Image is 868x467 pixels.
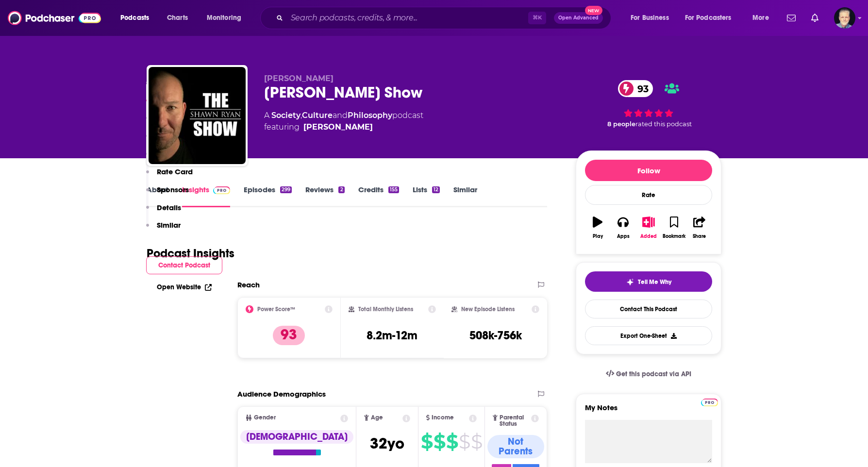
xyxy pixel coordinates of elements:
[487,435,544,458] div: Not Parents
[370,434,404,453] span: 32 yo
[413,185,440,207] a: Lists12
[783,10,800,26] a: Show notifications dropdown
[554,12,603,24] button: Open AdvancedNew
[367,328,417,343] h3: 8.2m-12m
[628,80,653,97] span: 93
[598,362,699,386] a: Get this podcast via API
[371,415,383,421] span: Age
[237,280,260,289] h2: Reach
[558,16,599,20] span: Open Advanced
[432,186,440,193] div: 12
[114,10,162,26] button: open menu
[264,121,423,133] span: featuring
[576,74,721,134] div: 93 8 peoplerated this podcast
[157,185,189,194] p: Sponsors
[240,430,353,444] div: [DEMOGRAPHIC_DATA]
[459,434,470,450] span: $
[237,389,326,399] h2: Audience Demographics
[834,7,855,29] button: Show profile menu
[471,434,482,450] span: $
[146,203,181,221] button: Details
[638,278,671,286] span: Tell Me Why
[146,256,222,274] button: Contact Podcast
[610,210,635,245] button: Apps
[640,233,657,239] div: Added
[693,233,706,239] div: Share
[421,434,433,450] span: $
[679,10,746,26] button: open menu
[461,306,515,313] h2: New Episode Listens
[120,11,149,25] span: Podcasts
[585,271,712,292] button: tell me why sparkleTell Me Why
[585,300,712,318] a: Contact This Podcast
[338,186,344,193] div: 2
[8,9,101,27] img: Podchaser - Follow, Share and Rate Podcasts
[146,185,189,203] button: Sponsors
[273,326,305,345] p: 93
[358,185,399,207] a: Credits155
[358,306,413,313] h2: Total Monthly Listens
[300,111,302,120] span: ,
[161,10,194,26] a: Charts
[446,434,458,450] span: $
[617,233,630,239] div: Apps
[616,370,691,378] span: Get this podcast via API
[585,185,712,205] div: Rate
[348,111,392,120] a: Philosophy
[157,283,212,291] a: Open Website
[607,120,635,128] span: 8 people
[453,185,477,207] a: Similar
[807,10,822,26] a: Show notifications dropdown
[834,7,855,29] span: Logged in as JonesLiterary
[271,111,300,120] a: Society
[585,403,712,420] label: My Notes
[254,415,276,421] span: Gender
[434,434,445,450] span: $
[287,10,528,26] input: Search podcasts, credits, & more...
[280,186,292,193] div: 299
[333,111,348,120] span: and
[618,80,653,97] a: 93
[264,74,334,83] span: [PERSON_NAME]
[432,415,454,421] span: Income
[663,233,685,239] div: Bookmark
[585,6,602,15] span: New
[585,326,712,345] button: Export One-Sheet
[305,185,344,207] a: Reviews2
[264,110,423,133] div: A podcast
[624,10,681,26] button: open menu
[469,328,522,343] h3: 508k-756k
[685,11,732,25] span: For Podcasters
[626,278,634,286] img: tell me why sparkle
[157,203,181,212] p: Details
[257,306,295,313] h2: Power Score™
[388,186,399,193] div: 155
[500,415,530,427] span: Parental Status
[701,397,718,406] a: Pro website
[302,111,333,120] a: Culture
[528,12,546,24] span: ⌘ K
[157,220,181,230] p: Similar
[635,120,692,128] span: rated this podcast
[752,11,769,25] span: More
[244,185,292,207] a: Episodes299
[146,220,181,238] button: Similar
[585,160,712,181] button: Follow
[269,7,620,29] div: Search podcasts, credits, & more...
[631,11,669,25] span: For Business
[200,10,254,26] button: open menu
[207,11,241,25] span: Monitoring
[303,121,373,133] a: Shawn Ryan
[701,399,718,406] img: Podchaser Pro
[593,233,603,239] div: Play
[167,11,188,25] span: Charts
[636,210,661,245] button: Added
[834,7,855,29] img: User Profile
[661,210,686,245] button: Bookmark
[746,10,781,26] button: open menu
[585,210,610,245] button: Play
[149,67,246,164] img: Shawn Ryan Show
[687,210,712,245] button: Share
